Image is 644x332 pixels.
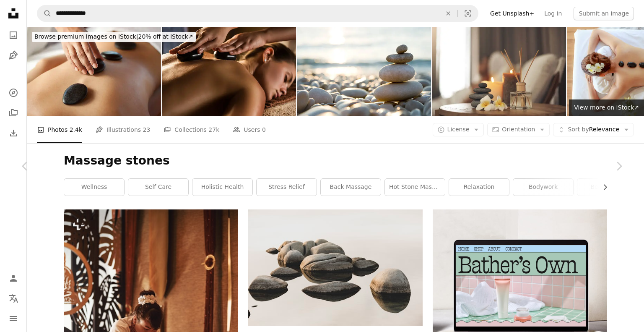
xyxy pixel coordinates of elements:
[594,126,644,207] a: Next
[449,179,509,196] a: relaxation
[37,5,478,22] form: Find visuals sitewide
[128,179,188,196] a: self care
[248,209,423,326] img: a group of rocks sitting on top of a body of water
[432,27,566,116] img: Still life closeup of a tranquil spa arrangement
[577,179,637,196] a: beauty spa
[64,179,124,196] a: wellness
[5,105,22,121] a: Collections
[5,27,22,44] a: Photos
[568,126,589,133] span: Sort by
[513,179,573,196] a: bodywork
[458,5,478,21] button: Visual search
[248,264,423,271] a: a group of rocks sitting on top of a body of water
[162,27,296,116] img: Hot stone therapy
[433,123,484,136] button: License
[485,7,539,20] a: Get Unsplash+
[143,125,151,134] span: 23
[5,47,22,64] a: Illustrations
[192,179,252,196] a: holistic health
[297,27,431,116] img: Balanced stones on a pebble beach during sunset.
[34,33,138,40] span: Browse premium images on iStock |
[96,116,150,143] a: Illustrations 23
[502,126,535,133] span: Orientation
[257,179,317,196] a: stress relief
[5,290,22,307] button: Language
[568,125,619,134] span: Relevance
[385,179,445,196] a: hot stone massage
[5,310,22,327] button: Menu
[574,104,639,111] span: View more on iStock ↗
[447,126,470,133] span: License
[553,123,634,136] button: Sort byRelevance
[539,7,567,20] a: Log in
[233,116,266,143] a: Users 0
[27,27,161,116] img: Hot stone massage therapy
[439,5,457,21] button: Clear
[321,179,381,196] a: back massage
[27,27,201,47] a: Browse premium images on iStock|20% off at iStock↗
[208,125,219,134] span: 27k
[37,5,52,21] button: Search Unsplash
[64,153,607,168] h1: Massage stones
[569,99,644,116] a: View more on iStock↗
[5,84,22,101] a: Explore
[262,125,266,134] span: 0
[32,32,196,42] div: 20% off at iStock ↗
[487,123,550,136] button: Orientation
[5,125,22,141] a: Download History
[5,270,22,287] a: Log in / Sign up
[164,116,219,143] a: Collections 27k
[574,7,634,20] button: Submit an image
